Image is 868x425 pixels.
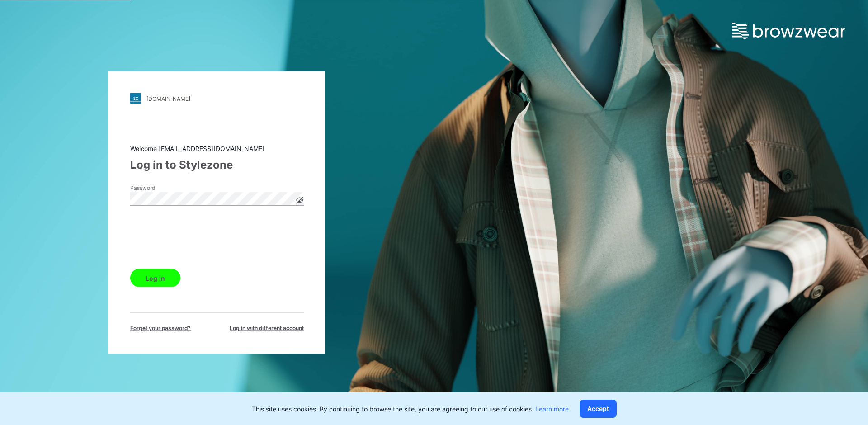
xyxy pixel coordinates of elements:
[732,23,845,39] img: browzwear-logo.e42bd6dac1945053ebaf764b6aa21510.svg
[130,157,304,173] div: Log in to Stylezone
[130,269,180,287] button: Log in
[130,219,268,255] iframe: reCAPTCHA
[130,324,191,332] span: Forget your password?
[230,324,304,332] span: Log in with different account
[146,95,190,102] div: [DOMAIN_NAME]
[130,93,141,104] img: stylezone-logo.562084cfcfab977791bfbf7441f1a819.svg
[130,144,304,153] div: Welcome [EMAIL_ADDRESS][DOMAIN_NAME]
[252,404,569,414] p: This site uses cookies. By continuing to browse the site, you are agreeing to our use of cookies.
[130,93,304,104] a: [DOMAIN_NAME]
[535,405,569,413] a: Learn more
[130,184,193,192] label: Password
[580,400,617,418] button: Accept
